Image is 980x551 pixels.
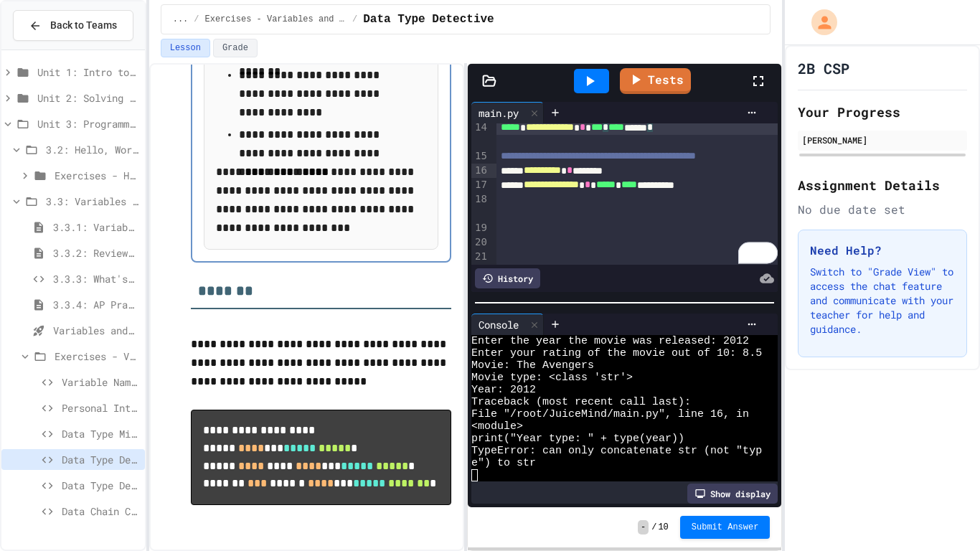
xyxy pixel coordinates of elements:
span: Data Type Detective [62,478,139,493]
span: Data Type Mix-Up [62,426,139,441]
p: Switch to "Grade View" to access the chat feature and communicate with your teacher for help and ... [810,265,955,336]
div: History [475,268,540,288]
span: Movie type: <class 'str'> [471,372,633,384]
span: / [194,14,199,25]
span: e") to str [471,457,536,469]
button: Grade [213,39,258,57]
span: Data Type Detective [62,452,139,467]
div: 20 [471,235,489,250]
h3: Need Help? [810,242,955,259]
div: main.py [471,105,526,121]
span: / [651,522,656,533]
div: Console [471,317,526,332]
span: Unit 3: Programming with Python [37,116,139,131]
div: 21 [471,250,489,264]
span: 3.3.3: What's the Type? [53,271,139,286]
h2: Your Progress [798,102,967,122]
div: 16 [471,164,489,178]
span: File "/root/JuiceMind/main.py", line 16, in [471,408,749,420]
span: Enter the year the movie was released: 2012 [471,335,749,347]
span: Back to Teams [50,18,117,33]
div: 18 [471,192,489,221]
span: - [638,520,649,534]
span: Movie: The Avengers [471,359,594,372]
div: main.py [471,102,544,123]
span: Exercises - Hello, World! [55,168,139,183]
button: Lesson [161,39,210,57]
span: / [352,14,357,25]
span: TypeError: can only concatenate str (not "typ [471,445,762,457]
span: Variable Name Fixer [62,375,139,390]
div: 17 [471,178,489,192]
span: 10 [658,522,668,533]
span: Year: 2012 [471,384,536,396]
span: 3.3.4: AP Practice - Variables [53,297,139,312]
div: Console [471,314,544,335]
div: 19 [471,221,489,235]
div: [PERSON_NAME] [802,133,963,146]
span: Personal Introduction [62,400,139,415]
span: 3.3: Variables and Data Types [46,194,139,209]
div: No due date set [798,201,967,218]
span: Unit 2: Solving Problems in Computer Science [37,90,139,105]
span: print("Year type: " + type(year)) [471,433,684,445]
span: 3.2: Hello, World! [46,142,139,157]
div: My Account [796,6,841,39]
span: Data Chain Challenge [62,504,139,519]
h1: 2B CSP [798,58,849,78]
span: Variables and Data types - quiz [53,323,139,338]
span: 3.3.2: Review - Variables and Data Types [53,245,139,260]
span: <module> [471,420,523,433]
a: Tests [620,68,691,94]
div: 14 [471,121,489,149]
div: Show display [687,484,778,504]
button: Back to Teams [13,10,133,41]
span: Data Type Detective [363,11,494,28]
span: Exercises - Variables and Data Types [55,349,139,364]
div: 15 [471,149,489,164]
h2: Assignment Details [798,175,967,195]
span: Unit 1: Intro to Computer Science [37,65,139,80]
span: Traceback (most recent call last): [471,396,691,408]
span: Enter your rating of the movie out of 10: 8.5 [471,347,762,359]
span: ... [173,14,189,25]
span: 3.3.1: Variables and Data Types [53,220,139,235]
button: Submit Answer [680,516,771,539]
span: Submit Answer [692,522,759,533]
span: Exercises - Variables and Data Types [205,14,347,25]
